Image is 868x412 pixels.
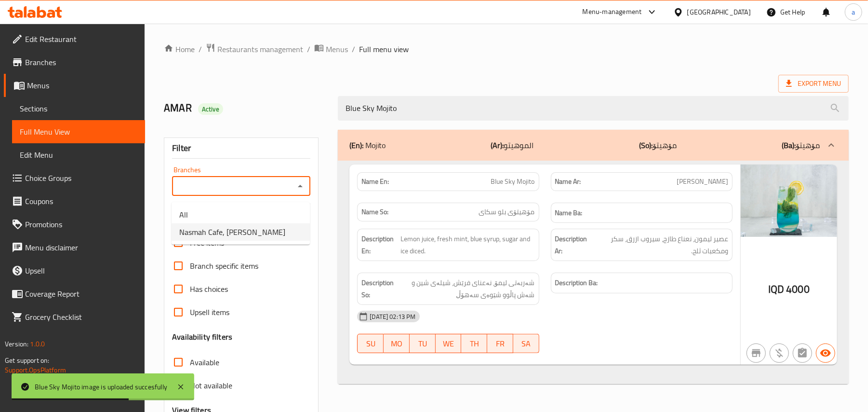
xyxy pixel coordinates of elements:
a: Menus [314,43,348,55]
span: Nasmah Cafe, [PERSON_NAME] [179,226,285,238]
span: Coupons [25,195,137,207]
span: Blue Sky Mojito [491,177,535,187]
span: Menus [27,80,137,91]
button: FR [487,334,513,353]
span: Edit Menu [20,149,137,161]
button: Close [294,179,307,193]
h2: AMAR [164,101,326,115]
span: Export Menu [778,75,849,93]
span: Menus [326,43,348,55]
li: / [199,43,202,55]
div: (En): Mojito(Ar):الموهيتو(So):مۆهیتۆ(Ba):مۆهیتۆ [338,130,849,161]
div: Filter [172,138,310,159]
span: Sections [20,103,137,114]
span: Grocery Checklist [25,311,137,323]
span: Active [198,105,223,114]
span: [PERSON_NAME] [677,177,728,187]
strong: Name Ba: [555,207,583,219]
b: (En): [349,138,363,152]
span: شەربەتی لیمۆ، نەعنای فرێش، شیلەی شین و شەش پاڵوو شێوەی سەهۆڵ [396,277,534,301]
span: All [179,209,188,220]
div: Blue Sky Mojito image is uploaded succesfully [35,382,167,392]
a: Upsell [4,259,145,282]
a: Restaurants management [206,43,303,55]
strong: Description So: [361,277,394,301]
span: Menu disclaimer [25,242,137,253]
a: Coupons [4,190,145,213]
strong: Name En: [361,177,389,187]
h3: Availability filters [172,331,232,343]
span: Version: [5,338,28,350]
button: Available [816,343,835,363]
span: Full menu view [359,43,409,55]
span: MO [387,337,406,351]
span: Promotions [25,219,137,230]
span: Restaurants management [217,43,303,55]
span: Get support on: [5,354,49,367]
span: Free items [190,237,224,248]
div: [GEOGRAPHIC_DATA] [687,7,751,17]
button: Not branch specific item [747,343,766,363]
a: Menus [4,74,145,97]
a: Menu disclaimer [4,236,145,259]
strong: Name Ar: [555,177,581,187]
b: (So): [639,138,653,152]
a: Edit Menu [12,143,145,166]
strong: Description En: [361,233,399,257]
button: SA [513,334,539,353]
span: مۆهیتۆی بلو سکای [479,207,535,217]
input: search [338,96,849,121]
span: FR [491,337,509,351]
button: Not has choices [793,343,812,363]
span: [DATE] 02:13 PM [366,312,419,321]
span: Edit Restaurant [25,33,137,45]
span: WE [440,337,458,351]
a: Coverage Report [4,282,145,305]
button: MO [384,334,410,353]
span: SA [517,337,535,351]
span: Upsell items [190,306,229,318]
b: (Ba): [782,138,796,152]
span: Not available [190,380,232,391]
span: Upsell [25,265,137,276]
span: Full Menu View [20,126,137,137]
li: / [307,43,310,55]
a: Branches [4,51,145,74]
span: 1.0.0 [30,338,45,350]
a: Choice Groups [4,166,145,190]
li: / [352,43,355,55]
div: (En): Mojito(Ar):الموهيتو(So):مۆهیتۆ(Ba):مۆهیتۆ [338,161,849,385]
span: Available [190,357,219,368]
div: Active [198,103,223,115]
span: Choice Groups [25,172,137,184]
span: عصير ليمون، نعناع طازج، سيروب ازرق، سكر ومكعبات ثلج. [593,233,728,257]
span: IQD [768,280,784,299]
img: %D9%85%D9%88%D9%87%D9%8A%D8%AA%D9%88_%D8%A8%D9%84%D9%88_%D8%B3%D9%83%D8%A7%D9%8A63891123309278979... [741,165,837,237]
a: Promotions [4,213,145,236]
strong: Name So: [361,207,388,217]
a: Home [164,43,195,55]
span: TH [465,337,483,351]
span: TU [414,337,432,351]
p: Mojito [349,139,386,151]
span: SU [361,337,380,351]
button: SU [357,334,384,353]
button: Purchased item [770,343,789,363]
a: Edit Restaurant [4,27,145,51]
button: TH [461,334,487,353]
a: Full Menu View [12,120,145,143]
span: Has choices [190,283,228,295]
a: Grocery Checklist [4,305,145,329]
a: Sections [12,97,145,120]
a: Support.OpsPlatform [5,364,66,376]
button: TU [410,334,436,353]
nav: breadcrumb [164,43,849,55]
strong: Description Ar: [555,233,591,257]
span: Branches [25,56,137,68]
span: Branch specific items [190,260,258,272]
p: مۆهیتۆ [782,139,820,151]
span: Coverage Report [25,288,137,300]
b: (Ar): [491,138,504,152]
p: الموهيتو [491,139,534,151]
span: Lemon juice, fresh mint, blue syrup, sugar and ice diced. [401,233,535,257]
